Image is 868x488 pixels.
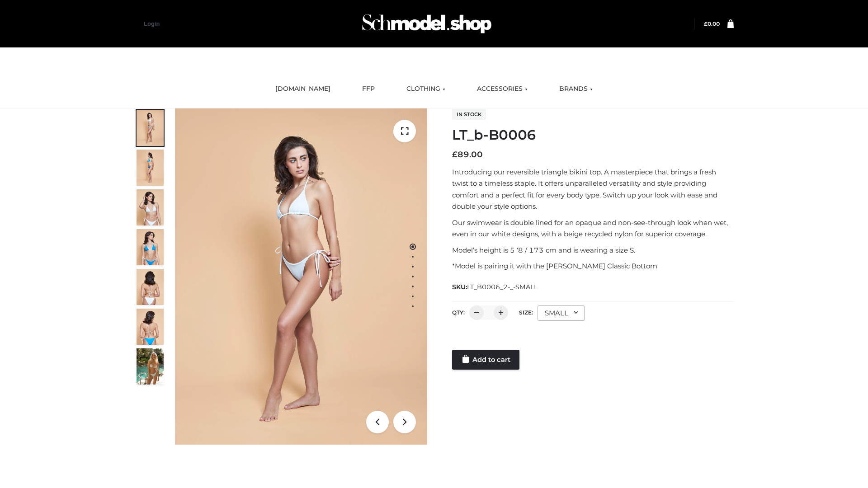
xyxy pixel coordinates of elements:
[137,110,164,146] img: ArielClassicBikiniTop_CloudNine_AzureSky_OW114ECO_1-scaled.jpg
[704,20,720,27] a: £0.00
[359,6,495,42] img: Schmodel Admin 964
[137,348,164,385] img: Arieltop_CloudNine_AzureSky2.jpg
[137,229,164,265] img: ArielClassicBikiniTop_CloudNine_AzureSky_OW114ECO_4-scaled.jpg
[704,20,720,27] bdi: 0.00
[452,244,734,256] p: Model’s height is 5 ‘8 / 173 cm and is wearing a size S.
[470,79,534,99] a: ACCESSORIES
[400,79,452,99] a: CLOTHING
[137,150,164,186] img: ArielClassicBikiniTop_CloudNine_AzureSky_OW114ECO_2-scaled.jpg
[452,260,734,272] p: *Model is pairing it with the [PERSON_NAME] Classic Bottom
[519,309,533,316] label: Size:
[452,150,458,160] span: £
[452,217,734,240] p: Our swimwear is double lined for an opaque and non-see-through look when wet, even in our white d...
[452,282,538,292] span: SKU:
[137,189,164,225] img: ArielClassicBikiniTop_CloudNine_AzureSky_OW114ECO_3-scaled.jpg
[144,20,160,27] a: Login
[704,20,708,27] span: £
[452,350,519,370] a: Add to cart
[269,79,337,99] a: [DOMAIN_NAME]
[452,150,483,160] bdi: 89.00
[452,127,734,143] h1: LT_b-B0006
[137,309,164,345] img: ArielClassicBikiniTop_CloudNine_AzureSky_OW114ECO_8-scaled.jpg
[355,79,382,99] a: FFP
[452,109,486,120] span: In stock
[137,269,164,305] img: ArielClassicBikiniTop_CloudNine_AzureSky_OW114ECO_7-scaled.jpg
[538,305,585,321] div: SMALL
[175,108,427,445] img: ArielClassicBikiniTop_CloudNine_AzureSky_OW114ECO_1
[552,79,599,99] a: BRANDS
[467,283,538,291] span: LT_B0006_2-_-SMALL
[452,309,465,316] label: QTY:
[452,166,734,212] p: Introducing our reversible triangle bikini top. A masterpiece that brings a fresh twist to a time...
